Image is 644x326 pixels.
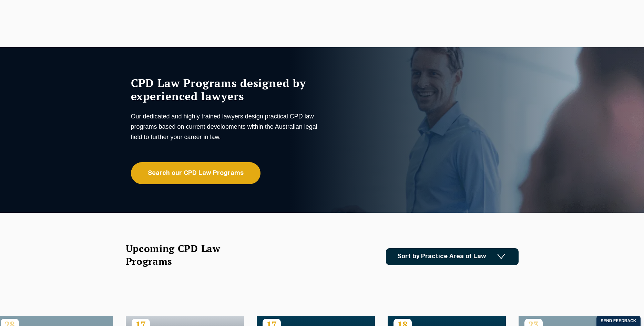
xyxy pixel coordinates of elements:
[386,248,519,265] a: Sort by Practice Area of Law
[131,111,320,142] p: Our dedicated and highly trained lawyers design practical CPD law programs based on current devel...
[497,254,505,260] img: Icon
[131,76,320,103] h1: CPD Law Programs designed by experienced lawyers
[126,242,238,267] h2: Upcoming CPD Law Programs
[131,162,260,184] a: Search our CPD Law Programs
